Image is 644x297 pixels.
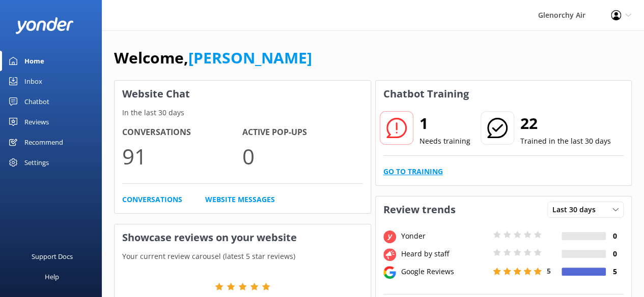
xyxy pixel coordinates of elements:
h1: Welcome, [114,46,312,70]
p: In the last 30 days [115,107,371,118]
div: Chatbot [24,91,49,112]
a: Website Messages [205,194,275,205]
span: Last 30 days [552,204,602,215]
div: Settings [24,152,49,173]
div: Support Docs [32,246,73,267]
span: 5 [547,266,551,276]
h3: Website Chat [115,81,371,107]
div: Help [45,267,59,287]
h2: 22 [520,111,611,136]
div: Recommend [24,132,63,152]
p: 91 [122,139,242,173]
div: Yonder [399,230,490,242]
h4: 5 [606,266,624,277]
a: [PERSON_NAME] [188,47,312,68]
h4: 0 [606,248,624,259]
div: Home [24,51,44,71]
p: 0 [242,139,362,173]
h2: 1 [419,111,470,136]
p: Your current review carousel (latest 5 star reviews) [115,251,371,262]
div: Heard by staff [399,248,490,259]
img: yonder-white-logo.png [15,17,74,34]
h4: Conversations [122,126,242,139]
p: Needs training [419,136,470,147]
a: Conversations [122,194,182,205]
p: Trained in the last 30 days [520,136,611,147]
a: Go to Training [383,166,443,177]
h3: Showcase reviews on your website [115,224,371,251]
div: Inbox [24,71,42,91]
h3: Chatbot Training [376,81,477,107]
h4: Active Pop-ups [242,126,362,139]
div: Reviews [24,112,49,132]
div: Google Reviews [399,266,490,277]
h4: 0 [606,230,624,242]
h3: Review trends [376,196,463,223]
